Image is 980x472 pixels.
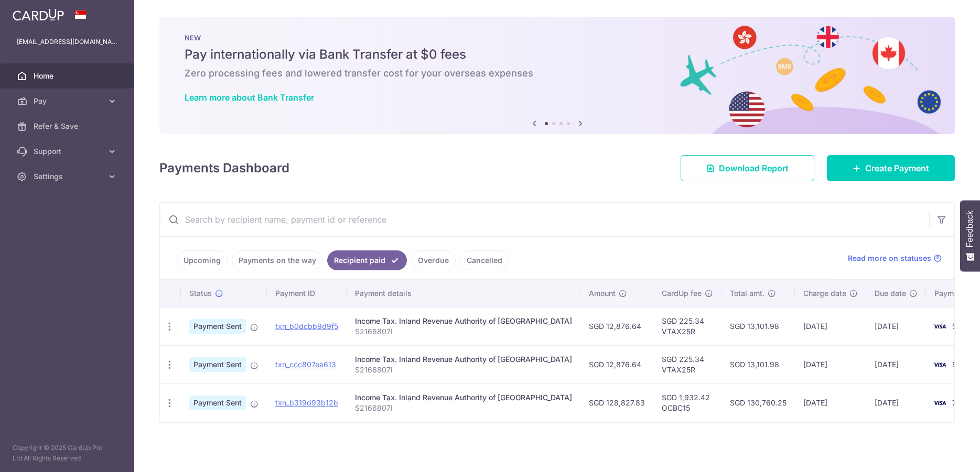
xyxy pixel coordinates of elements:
[275,322,338,331] a: txn_b0dcbb9d9f5
[721,307,795,345] td: SGD 13,101.98
[952,398,970,407] span: 7525
[929,320,950,333] img: Bank Card
[803,288,846,299] span: Charge date
[952,360,970,369] span: 5588
[267,280,347,307] th: Payment ID
[34,121,103,131] span: Refer & Save
[185,46,930,63] h5: Pay internationally via Bank Transfer at $0 fees
[653,345,721,383] td: SGD 225.34 VTAX25R
[580,383,653,422] td: SGD 128,827.83
[355,392,572,403] div: Income Tax. Inland Revenue Authority of [GEOGRAPHIC_DATA]
[929,358,950,371] img: Bank Card
[355,354,572,365] div: Income Tax. Inland Revenue Authority of [GEOGRAPHIC_DATA]
[411,250,456,270] a: Overdue
[275,398,338,407] a: txn_b319d93b12b
[189,288,212,299] span: Status
[355,316,572,326] div: Income Tax. Inland Revenue Authority of [GEOGRAPHIC_DATA]
[347,280,580,307] th: Payment details
[795,383,866,422] td: [DATE]
[795,307,866,345] td: [DATE]
[827,155,955,181] a: Create Payment
[34,71,103,81] span: Home
[327,250,407,270] a: Recipient paid
[681,155,814,181] a: Download Report
[721,383,795,422] td: SGD 130,760.25
[355,326,572,337] p: S2166807I
[189,319,246,334] span: Payment Sent
[185,34,930,42] p: NEW
[952,322,970,331] span: 5588
[866,307,926,345] td: [DATE]
[34,171,103,182] span: Settings
[653,307,721,345] td: SGD 225.34 VTAX25R
[189,396,246,410] span: Payment Sent
[866,345,926,383] td: [DATE]
[662,288,702,299] span: CardUp fee
[875,288,906,299] span: Due date
[232,250,323,270] a: Payments on the way
[34,146,103,157] span: Support
[185,67,930,80] h6: Zero processing fees and lowered transfer cost for your overseas expenses
[160,203,929,236] input: Search by recipient name, payment id or reference
[189,357,246,372] span: Payment Sent
[848,253,931,264] span: Read more on statuses
[185,92,314,103] a: Learn more about Bank Transfer
[13,8,64,21] img: CardUp
[34,96,103,106] span: Pay
[866,383,926,422] td: [DATE]
[460,250,509,270] a: Cancelled
[275,360,336,369] a: txn_ccc807ea613
[355,365,572,375] p: S2166807I
[965,211,975,247] span: Feedback
[653,383,721,422] td: SGD 1,932.42 OCBC15
[865,162,929,174] span: Create Payment
[159,159,289,178] h4: Payments Dashboard
[159,17,955,134] img: Bank transfer banner
[730,288,764,299] span: Total amt.
[848,253,942,264] a: Read more on statuses
[795,345,866,383] td: [DATE]
[17,37,117,47] p: [EMAIL_ADDRESS][DOMAIN_NAME]
[177,250,228,270] a: Upcoming
[589,288,616,299] span: Amount
[719,162,789,174] span: Download Report
[580,345,653,383] td: SGD 12,876.64
[580,307,653,345] td: SGD 12,876.64
[355,403,572,413] p: S2166807I
[929,397,950,409] img: Bank Card
[721,345,795,383] td: SGD 13,101.98
[960,200,980,271] button: Feedback - Show survey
